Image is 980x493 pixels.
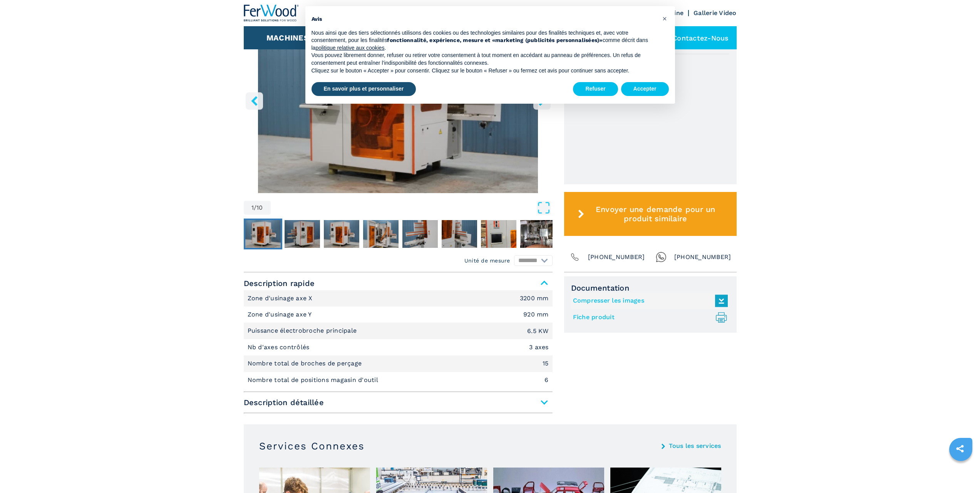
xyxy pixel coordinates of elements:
div: Description rapide [244,290,553,388]
img: aff8b659691b0945a49c89d0a2a80ae1 [402,220,438,248]
span: Description détaillée [244,395,553,409]
iframe: Chat [947,458,974,487]
button: Accepter [621,82,669,96]
span: [PHONE_NUMBER] [674,252,731,262]
span: 10 [256,205,263,211]
button: Go to Slide 7 [479,219,518,249]
span: [PHONE_NUMBER] [588,252,645,262]
button: Go to Slide 2 [283,219,322,249]
button: Go to Slide 1 [244,219,282,249]
span: × [662,14,667,23]
img: bd52c32eb821cab2be27115bb0ea8a3f [324,220,359,248]
em: 6 [544,377,548,383]
button: left-button [246,92,263,109]
h2: Avis [312,15,657,23]
img: Phone [570,252,580,262]
div: Contactez-nous [653,26,737,49]
a: politique relative aux cookies [315,45,384,51]
p: Nombre total de broches de perçage [248,359,364,368]
img: Whatsapp [656,252,667,262]
p: Vous pouvez librement donner, refuser ou retirer votre consentement à tout moment en accédant au ... [312,52,657,67]
a: Tous les services [669,443,721,449]
nav: Thumbnail Navigation [244,219,553,249]
h3: Services Connexes [259,440,365,452]
img: Centre D'Usinage Vertical HOLZHER EVOLUTION 7405 [244,6,553,193]
p: Puissance électrobroche principale [248,326,359,335]
p: Zone d'usinage axe Y [248,310,314,319]
span: Envoyer une demande pour un produit similaire [587,205,724,223]
em: 15 [543,360,549,367]
p: Nombre total de positions magasin d'outil [248,376,380,384]
img: 7ba8b0dc28194f3a8ed97850517d6454 [442,220,477,248]
img: d8ed307e074ec9a4c061d869fb017efc [520,220,556,248]
a: Gallerie Video [694,9,737,17]
button: Open Fullscreen [273,201,551,215]
em: Unité de mesure [464,257,510,264]
img: dac1e61369c9baa7316c3604aa2fa267 [481,220,516,248]
em: 3 axes [529,344,549,350]
button: Go to Slide 3 [322,219,361,249]
span: Documentation [571,283,730,293]
em: 920 mm [523,311,549,318]
p: Nous ainsi que des tiers sélectionnés utilisons des cookies ou des technologies similaires pour d... [312,29,657,52]
em: 6.5 KW [527,328,549,334]
img: 1933def8ac4681ce64046757e55ee064 [285,220,320,248]
button: Fermer cet avis [659,12,671,25]
button: Refuser [573,82,618,96]
span: 1 [251,205,254,211]
p: Nb d'axes contrôlés [248,343,312,352]
button: En savoir plus et personnaliser [312,82,416,96]
button: Envoyer une demande pour un produit similaire [564,192,737,236]
em: 3200 mm [520,295,549,301]
button: Go to Slide 5 [401,219,439,249]
button: Go to Slide 4 [362,219,400,249]
p: Zone d'usinage axe X [248,294,315,303]
a: Compresser les images [573,294,724,307]
a: Fiche produit [573,311,724,324]
img: cd13395ee5e8942359ca9cb410917f48 [245,220,281,248]
span: / [254,205,256,211]
span: Description rapide [244,276,553,290]
div: Go to Slide 1 [244,6,553,193]
button: Go to Slide 6 [440,219,479,249]
a: sharethis [950,439,970,458]
strong: fonctionnalité, expérience, mesure et «marketing (publicités personnalisées)» [387,37,602,43]
img: Ferwood [244,5,299,22]
img: e3028bebd8ce6e02255aebe82d57a430 [363,220,399,248]
button: Machines [266,33,309,42]
p: Cliquez sur le bouton « Accepter » pour consentir. Cliquez sur le bouton « Refuser » ou fermez ce... [312,67,657,75]
button: Go to Slide 8 [519,219,557,249]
